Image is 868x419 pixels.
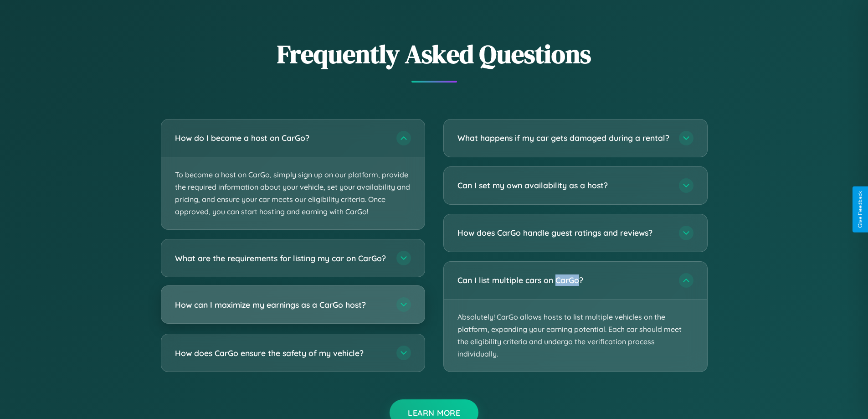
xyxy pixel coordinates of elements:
[175,347,387,359] h3: How does CarGo ensure the safety of my vehicle?
[175,132,387,144] h3: How do I become a host on CarGo?
[444,300,707,372] p: Absolutely! CarGo allows hosts to list multiple vehicles on the platform, expanding your earning ...
[457,227,670,238] h3: How does CarGo handle guest ratings and reviews?
[161,157,425,230] p: To become a host on CarGo, simply sign up on our platform, provide the required information about...
[857,191,863,228] div: Give Feedback
[457,180,670,191] h3: Can I set my own availability as a host?
[457,274,670,286] h3: Can I list multiple cars on CarGo?
[175,253,387,264] h3: What are the requirements for listing my car on CarGo?
[175,299,387,310] h3: How can I maximize my earnings as a CarGo host?
[161,36,708,72] h2: Frequently Asked Questions
[457,132,670,144] h3: What happens if my car gets damaged during a rental?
